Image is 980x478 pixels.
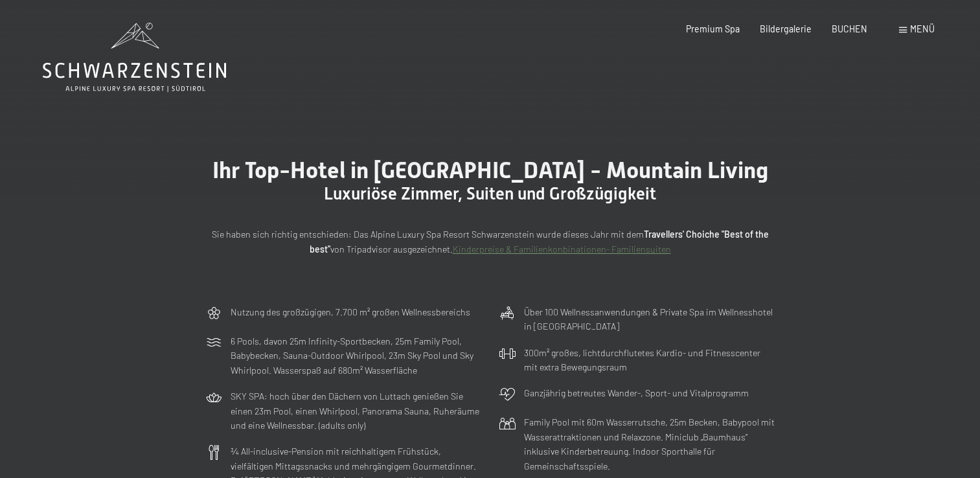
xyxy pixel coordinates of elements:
a: BUCHEN [832,23,867,34]
a: Premium Spa [686,23,740,34]
p: 6 Pools, davon 25m Infinity-Sportbecken, 25m Family Pool, Babybecken, Sauna-Outdoor Whirlpool, 23... [231,334,482,378]
p: 300m² großes, lichtdurchflutetes Kardio- und Fitnesscenter mit extra Bewegungsraum [524,346,775,375]
strong: Travellers' Choiche "Best of the best" [310,229,769,255]
span: Menü [910,23,935,34]
p: Über 100 Wellnessanwendungen & Private Spa im Wellnesshotel in [GEOGRAPHIC_DATA] [524,305,775,334]
a: Bildergalerie [760,23,812,34]
p: Family Pool mit 60m Wasserrutsche, 25m Becken, Babypool mit Wasserattraktionen und Relaxzone. Min... [524,415,775,473]
span: Luxuriöse Zimmer, Suiten und Großzügigkeit [324,184,656,203]
span: Ihr Top-Hotel in [GEOGRAPHIC_DATA] - Mountain Living [212,157,768,183]
a: Kinderpreise & Familienkonbinationen- Familiensuiten [453,244,671,255]
p: SKY SPA: hoch über den Dächern von Luttach genießen Sie einen 23m Pool, einen Whirlpool, Panorama... [231,389,482,433]
p: Ganzjährig betreutes Wander-, Sport- und Vitalprogramm [524,386,749,401]
p: Nutzung des großzügigen, 7.700 m² großen Wellnessbereichs [231,305,470,320]
p: Sie haben sich richtig entschieden: Das Alpine Luxury Spa Resort Schwarzenstein wurde dieses Jahr... [205,227,775,256]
